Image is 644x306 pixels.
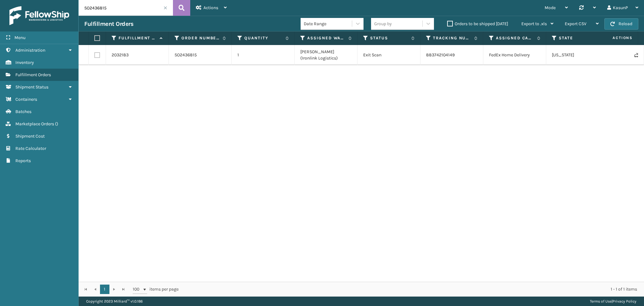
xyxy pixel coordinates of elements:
[112,52,129,58] a: 2032183
[545,5,556,10] span: Mode
[15,97,37,102] span: Containers
[358,45,420,65] td: Exit Scan
[593,33,636,43] span: Actions
[546,45,609,65] td: [US_STATE]
[9,6,69,25] img: logo
[203,5,218,10] span: Actions
[15,72,51,77] span: Fulfillment Orders
[447,21,508,26] label: Orders to be shipped [DATE]
[15,84,48,90] span: Shipment Status
[521,21,547,26] span: Export to .xls
[15,48,45,53] span: Administration
[15,146,46,151] span: Rate Calculator
[86,297,143,306] p: Copyright 2023 Milliard™ v 1.0.186
[119,35,157,41] label: Fulfillment Order Id
[613,299,636,303] a: Privacy Policy
[370,35,408,41] label: Status
[590,297,636,306] div: |
[15,158,31,163] span: Reports
[307,35,345,41] label: Assigned Warehouse
[374,20,392,27] div: Group by
[295,45,358,65] td: [PERSON_NAME] (Ironlink Logistics)
[604,18,638,30] button: Reload
[133,285,179,294] span: items per page
[15,60,34,65] span: Inventory
[15,109,31,114] span: Batches
[565,21,586,26] span: Export CSV
[590,299,612,303] a: Terms of Use
[433,35,471,41] label: Tracking Number
[426,52,455,58] a: 883742104149
[483,45,546,65] td: FedEx Home Delivery
[133,286,142,292] span: 100
[181,35,219,41] label: Order Number
[175,52,197,58] a: SO2436815
[304,20,353,27] div: Date Range
[84,20,133,28] h3: Fulfillment Orders
[187,286,637,292] div: 1 - 1 of 1 items
[634,53,638,57] i: Never Shipped
[55,121,58,127] span: ( )
[15,121,54,127] span: Marketplace Orders
[244,35,282,41] label: Quantity
[559,35,597,41] label: State
[100,285,109,294] a: 1
[496,35,534,41] label: Assigned Carrier Service
[14,35,25,40] span: Menu
[15,133,45,139] span: Shipment Cost
[232,45,295,65] td: 1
